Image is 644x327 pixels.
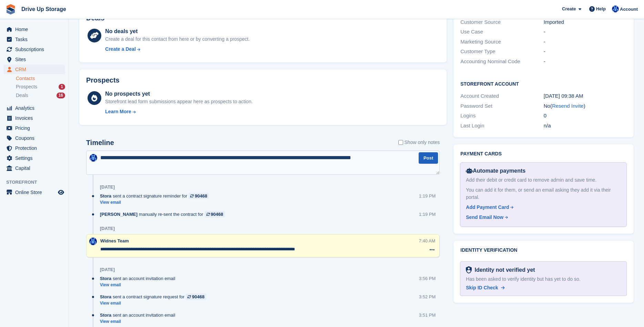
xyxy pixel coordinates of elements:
[15,143,57,153] span: Protection
[211,211,223,218] div: 90468
[3,163,65,173] a: menu
[16,75,65,82] a: Contacts
[105,46,136,53] div: Create a Deal
[100,200,212,205] a: View email
[100,193,212,199] div: sent a contract signature reminder for
[3,45,65,54] a: menu
[15,123,57,133] span: Pricing
[460,151,627,157] h2: Payment cards
[16,83,65,90] a: Prospects 1
[105,108,131,115] div: Learn More
[466,214,503,221] div: Send Email Now
[59,84,65,90] div: 1
[466,167,621,175] div: Automate payments
[15,45,57,54] span: Subscriptions
[100,238,129,243] span: Widnes Team
[612,6,619,12] img: Widnes Team
[89,238,97,245] img: Widnes Team
[100,226,115,231] div: [DATE]
[105,98,253,105] div: Storefront lead form submissions appear here as prospects to action.
[188,193,209,199] a: 90468
[105,36,249,43] div: Create a deal for this contact from here or by converting a prospect.
[3,103,65,113] a: menu
[466,176,621,184] div: Add their debit or credit card to remove admin and save time.
[3,187,65,197] a: menu
[398,139,403,146] input: Show only notes
[562,6,576,12] span: Create
[3,65,65,74] a: menu
[544,48,627,56] div: -
[472,266,535,274] div: Identity not verified yet
[544,58,627,66] div: -
[15,55,57,64] span: Sites
[544,112,627,120] div: 0
[544,92,627,100] div: [DATE] 09:38 AM
[552,103,584,109] a: Resend Invite
[105,27,249,36] div: No deals yet
[100,275,111,282] span: Stora
[419,211,436,218] div: 1:19 PM
[460,28,543,36] div: Use Case
[90,154,97,162] img: Widnes Team
[460,48,543,56] div: Customer Type
[544,102,627,110] div: No
[15,35,57,44] span: Tasks
[195,193,207,199] div: 90468
[544,28,627,36] div: -
[3,25,65,34] a: menu
[15,133,57,143] span: Coupons
[100,184,115,190] div: [DATE]
[419,193,436,199] div: 1:19 PM
[544,18,627,26] div: Imported
[398,139,440,146] label: Show only notes
[3,133,65,143] a: menu
[100,193,111,199] span: Stora
[460,38,543,46] div: Marketing Source
[419,294,436,300] div: 3:52 PM
[419,152,438,164] button: Post
[460,92,543,100] div: Account Created
[16,92,65,99] a: Deals 16
[460,102,543,110] div: Password Set
[100,275,179,282] div: sent an account invitation email
[100,319,179,325] a: View email
[205,211,225,218] a: 90468
[16,92,28,99] span: Deals
[550,103,585,109] span: ( )
[460,112,543,120] div: Logins
[100,282,179,288] a: View email
[460,248,627,253] h2: Identity verification
[596,6,606,12] span: Help
[466,186,621,201] div: You can add it for them, or send an email asking they add it via their portal.
[3,113,65,123] a: menu
[100,267,115,272] div: [DATE]
[100,300,210,306] a: View email
[460,122,543,130] div: Last Login
[3,153,65,163] a: menu
[3,123,65,133] a: menu
[100,294,210,300] div: sent a contract signature request for
[419,312,436,318] div: 3:51 PM
[466,204,509,211] div: Add Payment Card
[57,188,65,196] a: Preview store
[544,38,627,46] div: -
[100,211,137,218] span: [PERSON_NAME]
[6,179,69,186] span: Storefront
[466,204,618,211] a: Add Payment Card
[16,84,37,90] span: Prospects
[620,6,638,13] span: Account
[15,113,57,123] span: Invoices
[3,143,65,153] a: menu
[466,276,621,283] div: Has been asked to verify identity but has yet to do so.
[466,284,504,291] a: Skip ID Check
[86,139,114,147] h2: Timeline
[3,35,65,44] a: menu
[15,187,57,197] span: Online Store
[100,312,179,318] div: sent an account invitation email
[105,46,249,53] a: Create a Deal
[86,76,120,84] h2: Prospects
[15,65,57,74] span: CRM
[419,275,436,282] div: 3:56 PM
[105,108,253,115] a: Learn More
[100,211,228,218] div: manually re-sent the contract for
